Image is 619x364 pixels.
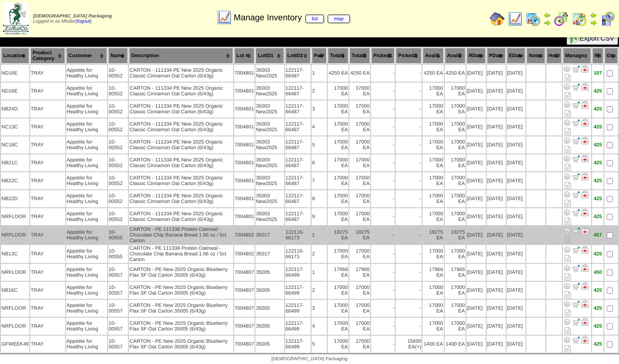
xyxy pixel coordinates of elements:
td: 122117-66487 [285,65,311,82]
td: 17000 EA [423,83,443,100]
td: 17000 EA [349,245,370,263]
i: Note [565,182,571,189]
td: 35003 New2025 [255,65,284,82]
img: line_graph.gif [508,11,523,26]
img: Manage Hold [581,119,589,127]
th: Total1 [328,48,348,64]
img: Adjust [563,101,571,109]
a: map [328,15,350,23]
img: Manage Hold [581,318,589,326]
td: 122117-66487 [285,119,311,135]
td: [DATE] [466,172,486,189]
img: Adjust [563,83,571,91]
div: 425 [593,124,603,130]
span: [DEMOGRAPHIC_DATA] Packaging [33,14,112,19]
td: - [371,65,395,82]
td: [DATE] [507,190,526,207]
td: [DATE] [466,65,486,82]
td: 122117-66487 [285,83,311,100]
th: Grp [604,48,618,64]
td: TRAY [30,190,65,207]
td: 17000 EA [328,101,348,118]
td: 10-00552 [108,119,128,135]
td: Appetite for Healthy Living [66,208,107,225]
img: Move [572,264,580,272]
th: Picked1 [371,48,395,64]
img: Adjust [563,65,571,73]
td: 35003 New2025 [255,208,284,225]
img: Manage Hold [581,209,589,216]
td: [DATE] [507,65,526,82]
td: NC13C [1,119,29,135]
td: NB22C [1,172,29,189]
td: 7 [312,172,327,189]
td: NRFLOOR [1,226,29,244]
img: Move [572,336,580,344]
td: 35003 New2025 [255,119,284,135]
td: - [371,190,395,207]
td: Appetite for Healthy Living [66,119,107,135]
th: RDate [466,48,486,64]
i: Note [565,110,571,117]
td: 9 [312,208,327,225]
img: Move [572,300,580,308]
td: NB24D [1,101,29,118]
td: - [396,226,422,244]
div: 425 [593,142,603,148]
td: [DATE] [466,208,486,225]
td: - [396,101,422,118]
td: 4250 EA [349,65,370,82]
td: CARTON - 111334 PE New 2025 Organic Classic Cinnamon Oat Carton (6/43g) [129,154,233,171]
td: Appetite for Healthy Living [66,136,107,153]
td: [DATE] [487,172,506,189]
img: Adjust [563,119,571,127]
td: 7004801 [234,208,255,225]
td: 2 [312,245,327,263]
td: 17000 EA [423,208,443,225]
img: Move [572,227,580,235]
td: 122117-66487 [285,190,311,207]
td: TRAY [30,119,65,135]
td: 17000 EA [445,136,466,153]
img: Adjust [563,155,571,162]
td: ND16E [1,65,29,82]
i: Note [565,128,571,135]
td: 122116-66173 [285,226,311,244]
td: 17000 EA [349,154,370,171]
img: home.gif [490,11,505,26]
td: 17000 EA [328,208,348,225]
i: Note [565,200,571,207]
td: 35017 [255,226,284,244]
img: Adjust [563,264,571,272]
img: Manage Hold [581,300,589,308]
td: 17000 EA [349,136,370,153]
div: 457 [593,232,603,238]
th: Picked2 [396,48,422,64]
td: [DATE] [507,119,526,135]
th: Customer [66,48,107,64]
td: [DATE] [466,136,486,153]
th: Location [1,48,29,64]
td: TRAY [30,101,65,118]
td: 10-00552 [108,101,128,118]
td: 10-00552 [108,65,128,82]
td: 122117-66487 [285,154,311,171]
td: 122117-66487 [285,136,311,153]
td: 10-00552 [108,136,128,153]
th: EDate [507,48,526,64]
td: [DATE] [507,136,526,153]
td: 122116-66173 [285,245,311,263]
th: Product Category [30,48,65,64]
td: - [396,83,422,100]
img: calendarblend.gif [554,11,569,26]
img: Adjust [563,246,571,254]
i: Note [565,218,571,225]
div: 425 [593,196,603,202]
td: - [371,136,395,153]
td: 2 [312,83,327,100]
td: [DATE] [466,154,486,171]
td: TRAY [30,245,65,263]
td: 17000 EA [328,119,348,135]
td: CARTON - 111334 PE New 2025 Organic Classic Cinnamon Oat Carton (6/43g) [129,83,233,100]
td: - [396,154,422,171]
